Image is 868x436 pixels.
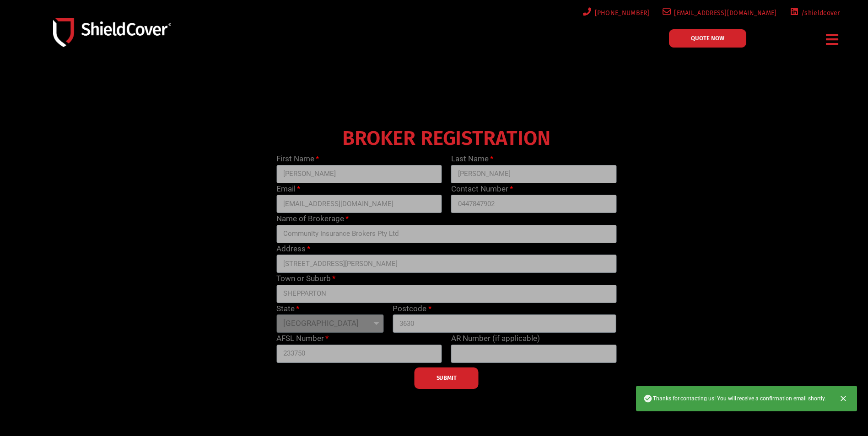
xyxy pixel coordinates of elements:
span: [EMAIL_ADDRESS][DOMAIN_NAME] [671,7,776,19]
span: /shieldcover [798,7,840,19]
a: /shieldcover [788,7,840,19]
div: Menu Toggle [823,29,842,50]
img: Shield-Cover-Underwriting-Australia-logo-full [53,18,171,47]
label: Name of Brokerage [276,213,349,225]
label: AR Number (if applicable) [451,333,540,345]
span: Thanks for contacting us! You will receive a confirmation email shortly. [643,394,826,403]
label: Address [276,243,310,255]
a: QUOTE NOW [669,29,746,48]
span: QUOTE NOW [691,35,724,41]
label: AFSL Number [276,333,329,345]
button: Close [833,388,853,409]
label: First Name [276,153,319,165]
label: Email [276,183,300,195]
a: [EMAIL_ADDRESS][DOMAIN_NAME] [661,7,777,19]
span: [PHONE_NUMBER] [592,7,650,19]
label: State [276,303,299,315]
label: Postcode [393,303,431,315]
label: Town or Suburb [276,273,335,285]
label: Contact Number [451,183,513,195]
a: [PHONE_NUMBER] [581,7,650,19]
label: Last Name [451,153,493,165]
h4: BROKER REGISTRATION [272,133,621,144]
